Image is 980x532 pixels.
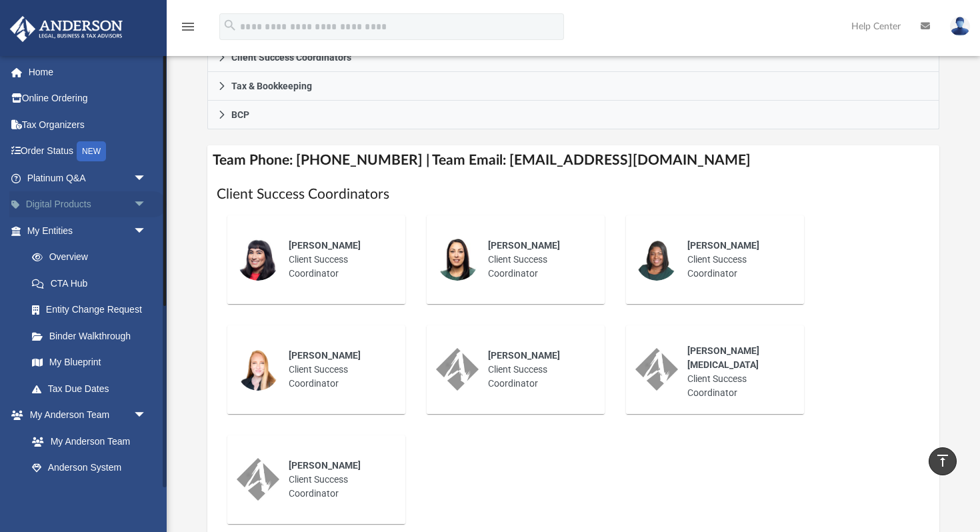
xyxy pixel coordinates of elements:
[207,43,939,72] a: Client Success Coordinators
[935,453,951,469] i: vertical_align_top
[289,460,361,471] span: [PERSON_NAME]
[9,165,167,191] a: Platinum Q&Aarrow_drop_down
[207,145,939,175] h4: Team Phone: [PHONE_NUMBER] | Team Email: [EMAIL_ADDRESS][DOMAIN_NAME]
[19,349,160,376] a: My Blueprint
[207,72,939,101] a: Tax & Bookkeeping
[929,447,957,475] a: vertical_align_top
[289,240,361,251] span: [PERSON_NAME]
[678,229,795,290] div: Client Success Coordinator
[436,348,479,391] img: thumbnail
[635,238,678,281] img: thumbnail
[279,339,396,400] div: Client Success Coordinator
[207,101,939,129] a: BCP
[237,238,279,281] img: thumbnail
[279,449,396,510] div: Client Success Coordinator
[289,350,361,361] span: [PERSON_NAME]
[180,25,196,35] a: menu
[436,238,479,281] img: thumbnail
[133,402,160,429] span: arrow_drop_down
[231,110,249,119] span: BCP
[9,85,167,112] a: Online Ordering
[687,345,759,370] span: [PERSON_NAME][MEDICAL_DATA]
[19,375,167,402] a: Tax Due Dates
[231,81,312,91] span: Tax & Bookkeeping
[231,53,351,62] span: Client Success Coordinators
[223,18,237,33] i: search
[19,297,167,323] a: Entity Change Request
[19,244,167,271] a: Overview
[6,16,127,42] img: Anderson Advisors Platinum Portal
[488,350,560,361] span: [PERSON_NAME]
[678,335,795,409] div: Client Success Coordinator
[237,348,279,391] img: thumbnail
[9,402,160,429] a: My Anderson Teamarrow_drop_down
[687,240,759,251] span: [PERSON_NAME]
[19,323,167,349] a: Binder Walkthrough
[9,111,167,138] a: Tax Organizers
[950,17,970,36] img: User Pic
[279,229,396,290] div: Client Success Coordinator
[635,348,678,391] img: thumbnail
[479,339,595,400] div: Client Success Coordinator
[19,270,167,297] a: CTA Hub
[479,229,595,290] div: Client Success Coordinator
[9,191,167,218] a: Digital Productsarrow_drop_down
[19,455,160,481] a: Anderson System
[133,217,160,245] span: arrow_drop_down
[180,19,196,35] i: menu
[237,458,279,501] img: thumbnail
[217,185,930,204] h1: Client Success Coordinators
[9,217,167,244] a: My Entitiesarrow_drop_down
[133,191,160,219] span: arrow_drop_down
[488,240,560,251] span: [PERSON_NAME]
[9,138,167,165] a: Order StatusNEW
[133,165,160,192] span: arrow_drop_down
[19,428,153,455] a: My Anderson Team
[77,141,106,161] div: NEW
[9,59,167,85] a: Home
[19,481,160,507] a: Client Referrals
